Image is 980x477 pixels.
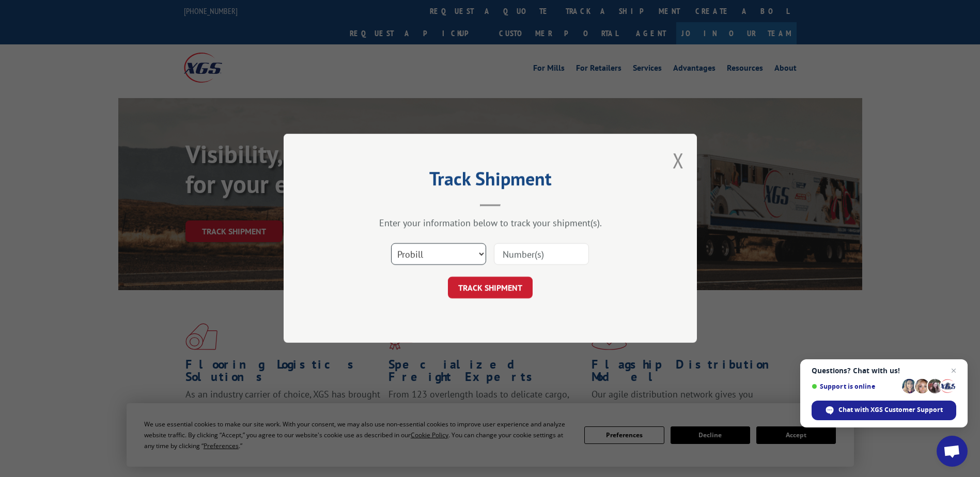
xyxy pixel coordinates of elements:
[494,244,589,265] input: Number(s)
[947,364,960,377] span: Close chat
[937,436,968,467] div: Open chat
[335,217,645,229] div: Enter your information below to track your shipment(s).
[673,147,684,174] button: Close modal
[838,405,943,415] span: Chat with XGS Customer Support
[812,367,956,375] span: Questions? Chat with us!
[812,401,956,420] div: Chat with XGS Customer Support
[812,383,898,390] span: Support is online
[448,277,533,299] button: TRACK SHIPMENT
[335,171,645,191] h2: Track Shipment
